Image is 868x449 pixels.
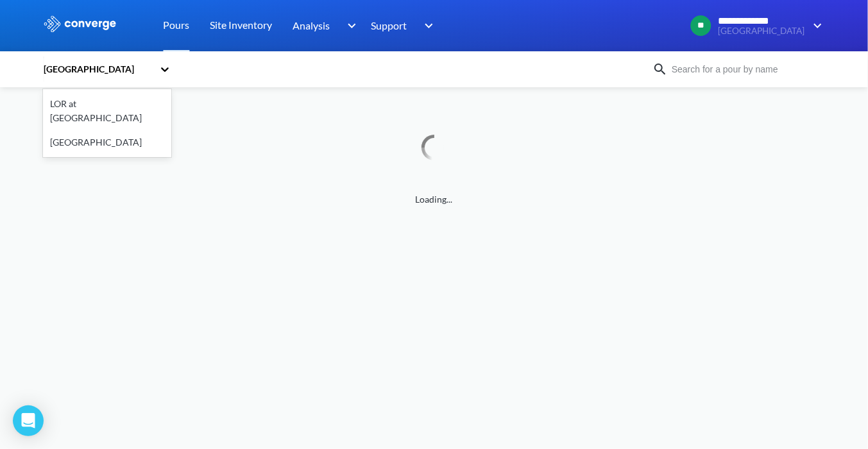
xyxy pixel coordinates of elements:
img: icon-search.svg [652,62,668,77]
input: Search for a pour by name [668,62,823,76]
span: Loading... [43,192,826,207]
span: [GEOGRAPHIC_DATA] [719,26,805,36]
div: [GEOGRAPHIC_DATA] [43,130,171,155]
div: [GEOGRAPHIC_DATA] [43,62,153,76]
img: downArrow.svg [339,18,359,33]
span: Support [371,17,407,33]
div: LOR at [GEOGRAPHIC_DATA] [43,92,171,130]
div: Open Intercom Messenger [13,405,44,436]
img: downArrow.svg [416,18,437,33]
img: downArrow.svg [805,18,826,33]
img: logo_ewhite.svg [43,15,117,32]
span: Analysis [293,17,330,33]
